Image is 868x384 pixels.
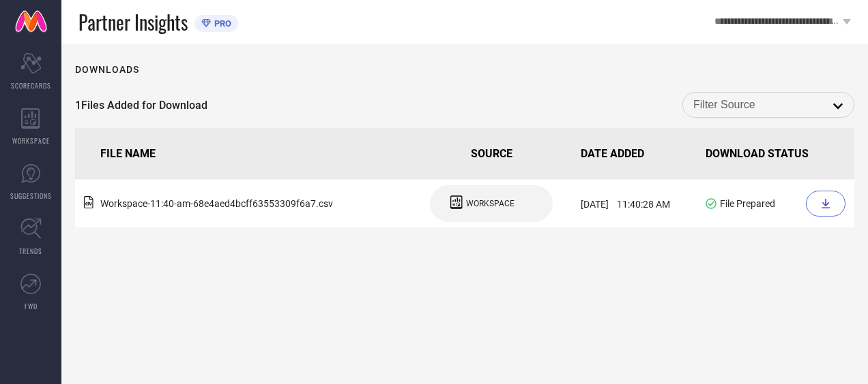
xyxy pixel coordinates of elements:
[581,199,670,210] span: [DATE] 11:40:28 AM
[211,18,231,29] span: PRO
[12,135,50,146] span: WORKSPACE
[11,80,51,91] span: SCORECARDS
[75,99,207,112] span: 1 Files Added for Download
[700,128,854,180] th: DOWNLOAD STATUS
[75,128,408,180] th: FILE NAME
[75,64,139,75] h1: Downloads
[100,198,333,209] span: Workspace - 11:40-am - 68e4aed4bcff63553309f6a7 .csv
[720,198,775,209] span: File Prepared
[806,191,849,217] a: Download
[10,191,52,201] span: SUGGESTIONS
[25,301,38,311] span: FWD
[466,199,515,208] span: WORKSPACE
[19,246,42,256] span: TRENDS
[408,128,575,180] th: SOURCE
[575,128,700,180] th: DATE ADDED
[78,8,188,36] span: Partner Insights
